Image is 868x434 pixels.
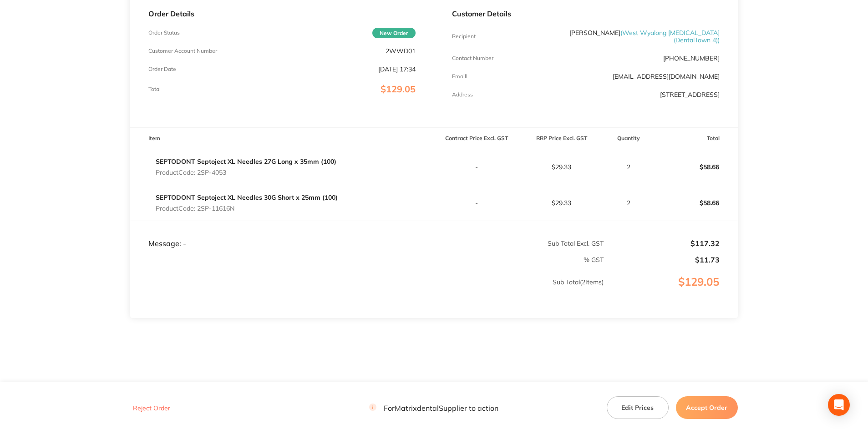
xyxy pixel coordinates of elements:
[604,199,652,207] p: 2
[386,47,416,55] p: 2WWD01
[434,163,518,171] p: -
[131,278,604,304] p: Sub Total ( 2 Items)
[604,163,652,171] p: 2
[156,205,338,212] p: Product Code: 2SP-11616N
[653,156,737,178] p: $58.66
[541,29,720,44] p: [PERSON_NAME]
[452,55,493,61] p: Contact Number
[452,33,476,40] p: Recipient
[148,30,180,36] p: Order Status
[130,128,434,149] th: Item
[607,396,669,419] button: Edit Prices
[148,48,217,54] p: Customer Account Number
[156,169,336,176] p: Product Code: 2SP-4053
[604,256,720,264] p: $11.73
[381,83,416,95] span: $129.05
[613,72,720,81] a: [EMAIL_ADDRESS][DOMAIN_NAME]
[130,404,173,412] button: Reject Order
[369,404,498,412] p: For Matrixdental Supplier to action
[604,239,720,247] p: $117.32
[434,199,518,207] p: -
[452,73,467,80] p: Emaill
[131,256,604,263] p: % GST
[828,394,850,416] div: Open Intercom Messenger
[452,91,473,98] p: Address
[604,128,653,149] th: Quantity
[372,28,416,38] span: New Order
[452,10,719,18] p: Customer Details
[148,86,161,92] p: Total
[148,66,176,72] p: Order Date
[653,192,737,214] p: $58.66
[156,157,336,166] a: SEPTODONT Septoject XL Needles 27G Long x 35mm (100)
[519,199,604,207] p: $29.33
[519,163,604,171] p: $29.33
[130,221,434,248] td: Message: -
[620,29,720,44] span: ( West Wyalong [MEDICAL_DATA] (DentalTown 4) )
[378,66,416,73] p: [DATE] 17:34
[604,276,737,307] p: $129.05
[148,10,416,18] p: Order Details
[434,128,519,149] th: Contract Price Excl. GST
[653,128,738,149] th: Total
[663,55,720,62] p: [PHONE_NUMBER]
[676,396,738,419] button: Accept Order
[156,193,338,202] a: SEPTODONT Septoject XL Needles 30G Short x 25mm (100)
[660,91,720,98] p: [STREET_ADDRESS]
[434,240,604,247] p: Sub Total Excl. GST
[519,128,604,149] th: RRP Price Excl. GST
